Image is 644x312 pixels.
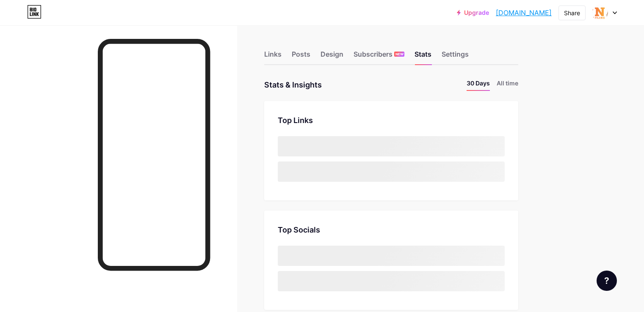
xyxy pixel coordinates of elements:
div: Stats & Insights [264,79,322,91]
div: Design [321,49,343,64]
span: NEW [395,52,404,57]
div: Settings [442,49,469,64]
div: Posts [292,49,310,64]
a: [DOMAIN_NAME] [496,8,552,18]
div: Links [264,49,282,64]
div: Subscribers [354,49,404,64]
div: Top Socials [278,224,505,235]
div: Stats [415,49,431,64]
img: amzn101 [592,5,608,21]
li: All time [497,79,518,91]
div: Share [564,8,580,17]
div: Top Links [278,115,505,126]
a: Upgrade [457,9,489,16]
li: 30 Days [467,79,490,91]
